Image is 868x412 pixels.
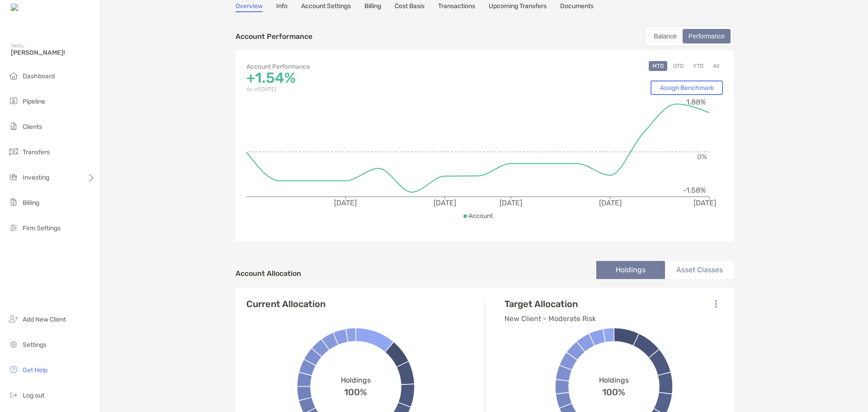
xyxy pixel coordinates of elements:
span: Holdings [341,376,371,384]
img: billing icon [8,197,19,208]
a: Overview [236,2,263,12]
span: Log out [23,392,44,399]
button: QTD [670,61,687,71]
li: Holdings [596,261,665,279]
img: firm-settings icon [8,222,19,233]
span: 100% [602,384,625,398]
tspan: [DATE] [693,199,716,207]
tspan: [DATE] [334,199,357,207]
span: Billing [23,199,39,207]
tspan: [DATE] [434,199,456,207]
p: +1.54% [246,72,485,84]
img: Icon List Menu [715,300,717,308]
button: All [709,61,723,71]
p: Account Performance [246,61,485,72]
p: Account Performance [236,31,312,42]
p: As of [DATE] [246,84,485,95]
span: Get Help [23,366,47,374]
span: Transfers [23,148,50,156]
span: Add New Client [23,316,66,323]
img: clients icon [8,121,19,132]
span: Investing [23,174,49,181]
div: Performance [684,30,730,43]
span: Settings [23,341,47,349]
h4: Account Allocation [236,269,301,278]
img: investing icon [8,171,19,182]
tspan: [DATE] [599,199,622,207]
img: add_new_client icon [8,313,19,324]
div: Balance [649,30,682,43]
img: settings icon [8,339,19,350]
tspan: 0% [697,152,707,161]
img: pipeline icon [8,95,19,106]
button: MTD [649,61,667,71]
a: Documents [560,2,594,12]
img: Zoe Logo [11,4,49,12]
button: YTD [689,61,707,71]
a: Transactions [438,2,475,12]
h4: Target Allocation [505,298,596,309]
p: New Client - Moderate Risk [505,313,596,324]
p: Account [468,210,493,222]
span: Clients [23,123,42,131]
img: dashboard icon [8,70,19,81]
li: Asset Classes [665,261,734,279]
a: Billing [364,2,381,12]
span: Holdings [599,376,629,384]
a: Cost Basis [395,2,425,12]
img: logout icon [8,389,19,400]
img: get-help icon [8,364,19,375]
span: [PERSON_NAME]! [11,49,95,57]
a: Info [276,2,288,12]
h4: Current Allocation [246,298,325,309]
a: Upcoming Transfers [489,2,547,12]
tspan: -1.58% [683,186,706,194]
span: Dashboard [23,72,55,80]
tspan: [DATE] [500,199,522,207]
span: Firm Settings [23,224,61,232]
div: segmented control [645,26,734,47]
a: Account Settings [301,2,351,12]
tspan: 1.88% [686,98,706,106]
a: Assign Benchmark [651,81,723,95]
span: 100% [344,384,367,398]
span: Pipeline [23,98,45,105]
img: transfers icon [8,146,19,157]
